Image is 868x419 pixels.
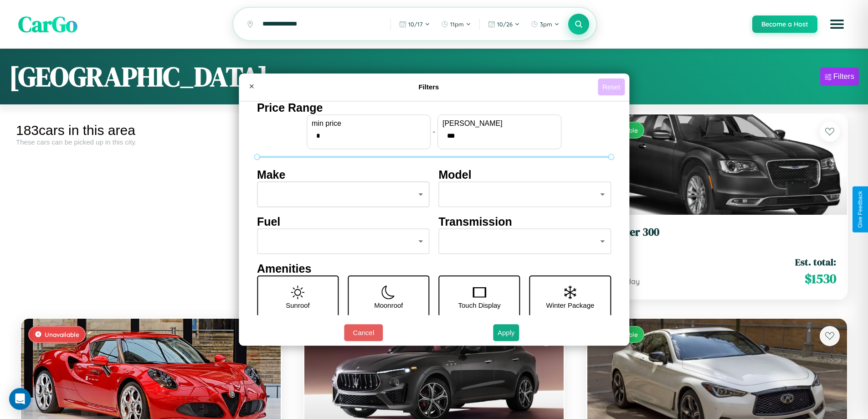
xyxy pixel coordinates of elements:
[857,191,863,228] div: Give Feedback
[9,58,268,95] h1: [GEOGRAPHIC_DATA]
[546,299,595,311] p: Winter Package
[260,83,598,91] h4: Filters
[344,324,383,341] button: Cancel
[257,101,611,114] h4: Price Range
[598,226,836,248] a: Chrysler 3002021
[312,119,426,128] label: min price
[433,125,435,138] p: -
[16,123,286,138] div: 183 cars in this area
[374,299,403,311] p: Moonroof
[458,299,500,311] p: Touch Display
[795,255,836,269] span: Est. total:
[16,138,286,146] div: These cars can be picked up in this city.
[437,17,476,31] button: 11pm
[286,299,310,311] p: Sunroof
[820,67,859,86] button: Filters
[833,72,854,81] div: Filters
[439,215,611,228] h4: Transmission
[9,388,31,410] div: Open Intercom Messenger
[257,262,611,275] h4: Amenities
[483,17,524,31] button: 10/26
[805,269,836,288] span: $ 1530
[526,17,564,31] button: 3pm
[493,324,519,341] button: Apply
[824,11,850,37] button: Open menu
[497,21,513,28] span: 10 / 26
[598,226,836,239] h3: Chrysler 300
[408,21,423,28] span: 10 / 17
[395,17,435,31] button: 10/17
[598,78,625,95] button: Reset
[752,16,817,33] button: Become a Host
[621,277,640,286] span: / day
[450,21,464,28] span: 11pm
[257,168,430,181] h4: Make
[257,215,430,228] h4: Fuel
[18,9,77,39] span: CarGo
[442,119,556,128] label: [PERSON_NAME]
[540,21,552,28] span: 3pm
[439,168,611,181] h4: Model
[45,331,79,338] span: Unavailable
